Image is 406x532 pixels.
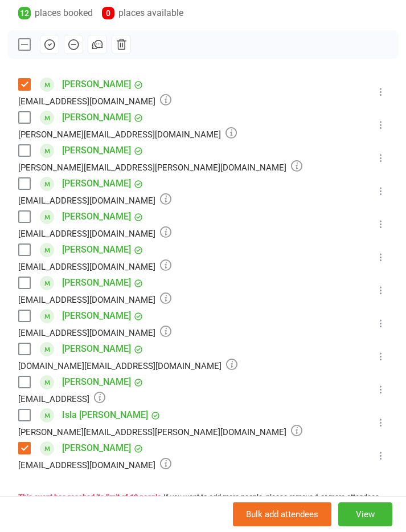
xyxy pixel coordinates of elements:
a: [PERSON_NAME] [62,307,131,325]
div: [PERSON_NAME][EMAIL_ADDRESS][PERSON_NAME][DOMAIN_NAME] [18,424,302,439]
div: [EMAIL_ADDRESS][DOMAIN_NAME] [18,259,171,274]
div: [EMAIL_ADDRESS][DOMAIN_NAME] [18,457,171,472]
div: 0 [102,7,114,19]
a: Isla [PERSON_NAME] [62,406,148,424]
div: places booked [18,5,93,21]
div: 12 [18,7,31,19]
button: Bulk add attendees [233,502,331,526]
a: [PERSON_NAME] [62,208,131,226]
a: [PERSON_NAME] [62,373,131,391]
a: [PERSON_NAME] [62,241,131,259]
a: [PERSON_NAME] [62,108,131,127]
button: View [338,502,392,526]
strong: This event has reached its limit of 12 people. [18,493,163,501]
a: [PERSON_NAME] [62,75,131,94]
div: [DOMAIN_NAME][EMAIL_ADDRESS][DOMAIN_NAME] [18,358,237,373]
a: [PERSON_NAME] [62,340,131,358]
a: [PERSON_NAME] [62,141,131,160]
div: If you want to add more people, please remove 1 or more attendees. [18,492,388,503]
div: [PERSON_NAME][EMAIL_ADDRESS][DOMAIN_NAME] [18,127,237,141]
div: [EMAIL_ADDRESS][DOMAIN_NAME] [18,226,171,241]
div: [EMAIL_ADDRESS] [18,391,105,406]
a: [PERSON_NAME] [62,174,131,193]
a: [PERSON_NAME] [62,439,131,457]
div: [PERSON_NAME][EMAIL_ADDRESS][PERSON_NAME][DOMAIN_NAME] [18,160,302,174]
div: [EMAIL_ADDRESS][DOMAIN_NAME] [18,94,171,108]
div: [EMAIL_ADDRESS][DOMAIN_NAME] [18,325,171,340]
div: places available [102,5,183,21]
div: [EMAIL_ADDRESS][DOMAIN_NAME] [18,292,171,307]
div: [EMAIL_ADDRESS][DOMAIN_NAME] [18,193,171,208]
a: [PERSON_NAME] [62,274,131,292]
